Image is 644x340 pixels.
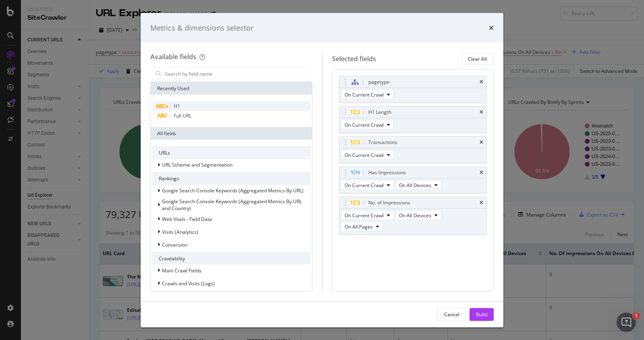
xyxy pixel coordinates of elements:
[399,181,431,188] span: On All Devices
[437,308,466,321] button: Cancel
[368,138,397,146] div: Transactions
[489,23,494,33] div: times
[368,169,406,177] div: Has Impressions
[341,90,394,99] button: On Current Crawl
[345,181,384,188] span: On Current Crawl
[345,91,384,98] span: On Current Crawl
[339,136,487,163] div: TransactionstimesOn Current Crawl
[341,180,394,190] button: On Current Crawl
[341,222,383,231] button: On All Pages
[341,120,394,130] button: On Current Crawl
[162,198,302,212] span: Google Search Console Keywords (Aggregated Metrics By URL and Country)
[444,311,459,317] div: Cancel
[633,313,640,319] span: 1
[174,112,191,119] span: Full URL
[341,210,394,220] button: On Current Crawl
[395,180,441,190] button: On All Devices
[162,228,198,235] span: Visits (Analytics)
[151,127,312,140] div: All fields
[152,146,310,159] div: URLs
[480,170,483,175] div: times
[345,212,384,218] span: On Current Crawl
[461,52,494,65] button: Clear All
[480,110,483,115] div: times
[345,223,373,230] span: On All Pages
[399,212,431,218] span: On All Devices
[162,241,187,248] span: Conversion
[469,308,494,321] button: Build
[368,199,410,207] div: No. of Impressions
[345,121,384,128] span: On Current Crawl
[339,197,487,235] div: No. of ImpressionstimesOn Current CrawlOn All DevicesOn All Pages
[339,167,487,194] div: Has ImpressionstimesOn Current CrawlOn All Devices
[468,55,487,62] div: Clear All
[339,106,487,133] div: H1 LengthtimesOn Current Crawl
[152,172,310,185] div: Rankings
[141,13,503,327] div: modal
[174,103,180,109] span: H1
[345,151,384,158] span: On Current Crawl
[152,252,310,265] div: Crawlability
[395,210,441,220] button: On All Devices
[368,78,389,86] div: pagetype
[368,108,391,116] div: H1 Length
[480,80,483,84] div: times
[339,76,487,103] div: pagetypetimesOn Current Crawl
[162,280,215,286] span: Crawls and Visits (Logs)
[480,200,483,205] div: times
[617,313,636,332] iframe: Intercom live chat
[341,150,394,160] button: On Current Crawl
[150,52,196,61] div: Available fields
[480,140,483,145] div: times
[476,311,487,317] div: Build
[162,267,202,274] span: Main Crawl Fields
[164,68,310,80] input: Search by field name
[332,54,376,63] div: Selected fields
[151,82,312,95] div: Recently Used
[162,161,233,168] span: URL Scheme and Segmentation
[150,23,253,33] div: Metrics & dimensions selector
[162,215,212,222] span: Web Vitals - Field Data
[162,187,303,194] span: Google Search Console Keywords (Aggregated Metrics By URL)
